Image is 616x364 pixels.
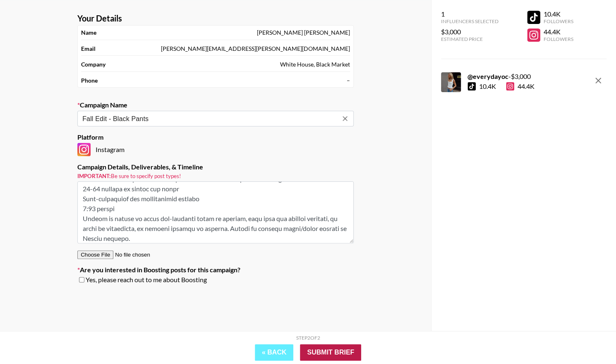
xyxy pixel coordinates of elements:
strong: Name [81,29,96,36]
label: Campaign Details, Deliverables, & Timeline [77,163,354,171]
div: [PERSON_NAME] [PERSON_NAME] [257,29,350,36]
strong: Important: [77,173,111,179]
div: White House, Black Market [280,61,350,68]
strong: Email [81,45,96,52]
label: Platform [77,133,354,141]
span: Yes, please reach out to me about Boosting [86,276,207,284]
img: Instagram [77,143,91,156]
input: Old Town Road - Lil Nas X + Billy Ray Cyrus [82,114,338,124]
div: 44.4K [544,28,573,36]
button: « Back [255,344,294,361]
div: 1 [441,10,499,18]
div: Influencers Selected [441,18,499,24]
strong: @ everydayoc [467,72,508,80]
div: 10.4K [479,82,496,90]
div: – [347,77,350,84]
div: Followers [544,36,573,42]
small: Be sure to specify post types! [77,173,354,180]
button: Clear [339,113,351,124]
div: Followers [544,18,573,24]
div: [PERSON_NAME][EMAIL_ADDRESS][PERSON_NAME][DOMAIN_NAME] [161,45,350,52]
button: remove [590,72,606,89]
div: Instagram [77,143,354,156]
div: Estimated Price [441,36,499,42]
strong: Phone [81,77,98,84]
strong: Company [81,61,105,68]
label: Campaign Name [77,101,354,109]
div: Step 2 of 2 [296,335,320,341]
strong: Your Details [77,13,122,24]
div: $3,000 [441,28,499,36]
div: - $ 3,000 [467,72,535,81]
input: Submit Brief [300,344,361,361]
div: 44.4K [506,82,535,90]
div: 10.4K [544,10,573,18]
label: Are you interested in Boosting posts for this campaign? [77,266,354,274]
